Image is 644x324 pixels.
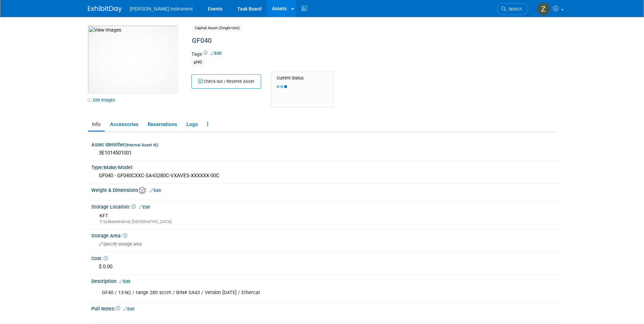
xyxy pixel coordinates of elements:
[125,143,158,147] small: (Internal Asset Id)
[189,35,500,47] div: GF040
[191,51,500,70] div: Tags
[119,279,130,284] a: Edit
[191,24,243,32] span: Capital Asset (Single-Unit)
[497,3,528,15] a: Search
[88,6,122,13] img: ExhibitDay
[91,253,562,262] div: Cost:
[91,233,127,238] span: Storage Area:
[106,119,142,130] a: Accessories
[506,6,522,12] span: Search
[277,75,329,81] div: Current Status
[88,25,178,93] img: View Images
[91,185,562,194] div: Weight & Dimensions
[210,51,222,56] a: Edit
[91,276,562,285] div: Description:
[91,202,562,211] div: Storage Location:
[139,205,150,210] a: Edit
[88,96,118,104] a: Edit Images
[130,6,193,12] span: [PERSON_NAME] Instrument
[96,262,556,272] div: $ 0.00
[277,85,287,88] img: loading...
[150,188,161,193] a: Edit
[91,162,562,171] div: Type/Make/Model:
[191,74,261,89] button: Check out / Reserve Asset
[97,286,473,300] div: GF40 / 13-N2 / range 280 sccm / BIN# SA43 / Version [DATE] / Ethercat
[99,219,556,225] div: Székesfehérvár, [GEOGRAPHIC_DATA]
[99,213,108,218] span: KFT
[96,148,556,158] div: 3E1014501001
[182,119,202,130] a: Logs
[91,304,562,312] div: Pull Notes:
[123,307,134,311] a: Edit
[139,187,146,194] img: Asset Weight and Dimensions
[91,140,562,148] div: Asset Identifier :
[537,2,550,15] img: Zsombor Vidermann
[99,241,142,247] span: Specify storage area
[191,59,204,66] div: gf40
[144,119,181,130] a: Reservations
[88,119,105,130] a: Info
[96,170,556,181] div: GF040 - GF040CXXC-SA43280C-VXAVES-XXXXXX-00C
